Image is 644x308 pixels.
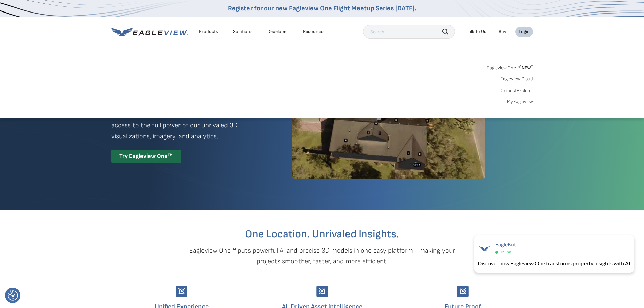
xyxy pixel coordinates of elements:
div: Discover how Eagleview One transforms property insights with AI [478,259,630,267]
img: Group-9744.svg [176,286,187,297]
div: Login [519,29,530,35]
div: Try Eagleview One™ [111,150,181,163]
img: Revisit consent button [8,290,18,301]
img: Group-9744.svg [316,286,328,297]
a: Developer [267,29,288,35]
button: Consent Preferences [8,290,18,301]
a: Eagleview Cloud [500,76,533,82]
h2: One Location. Unrivaled Insights. [116,229,528,240]
img: EagleBot [478,242,491,255]
a: Buy [499,29,506,35]
span: EagleBot [495,242,516,248]
p: Eagleview One™ puts powerful AI and precise 3D models in one easy platform—making your projects s... [177,245,467,267]
div: Talk To Us [467,29,486,35]
img: Group-9744.svg [457,286,469,297]
div: Products [199,29,218,35]
span: Online [500,250,511,255]
div: Solutions [233,29,253,35]
input: Search [363,25,455,39]
div: Resources [303,29,325,35]
a: ConnectExplorer [499,88,533,94]
a: MyEagleview [507,99,533,105]
span: NEW [520,65,533,71]
a: Register for our new Eagleview One Flight Meetup Series [DATE]. [228,4,416,13]
a: Eagleview One™*NEW* [487,63,533,71]
p: A premium digital experience that provides seamless access to the full power of our unrivaled 3D ... [111,109,267,142]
